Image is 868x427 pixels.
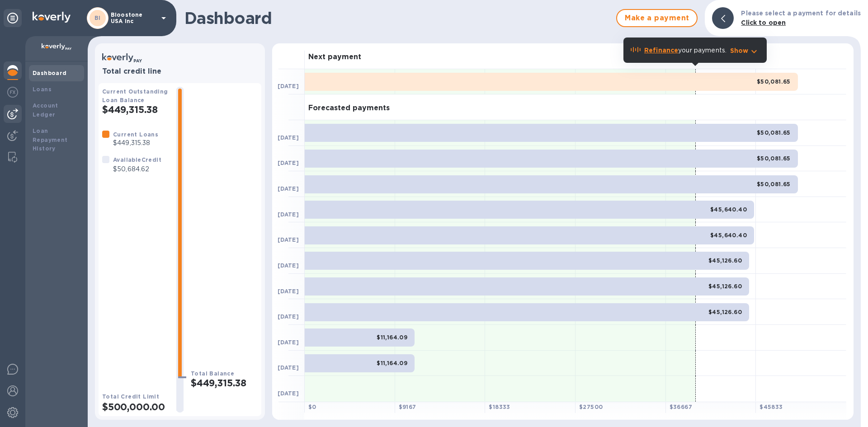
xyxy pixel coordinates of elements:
[757,181,791,188] b: $50,081.65
[278,160,299,166] b: [DATE]
[399,404,416,410] b: $ 9167
[191,370,234,377] b: Total Balance
[730,46,749,55] p: Show
[741,9,861,17] b: Please select a payment for details
[616,9,698,27] button: Make a payment
[757,129,791,136] b: $50,081.65
[94,14,101,21] b: BI
[741,19,786,26] b: Click to open
[278,134,299,141] b: [DATE]
[644,47,678,54] b: Refinance
[278,313,299,320] b: [DATE]
[102,393,159,400] b: Total Credit Limit
[184,9,612,28] h1: Dashboard
[708,257,742,264] b: $45,126.60
[708,309,742,315] b: $45,126.60
[730,46,759,55] button: Show
[113,156,161,163] b: Available Credit
[7,87,18,98] img: Foreign exchange
[489,404,510,410] b: $ 18333
[278,185,299,192] b: [DATE]
[308,53,361,61] h3: Next payment
[759,404,783,410] b: $ 45833
[757,78,791,85] b: $50,081.65
[710,232,747,239] b: $45,640.40
[670,404,692,410] b: $ 36667
[278,262,299,269] b: [DATE]
[278,211,299,218] b: [DATE]
[710,206,747,213] b: $45,640.40
[102,401,169,413] h2: $500,000.00
[33,127,68,152] b: Loan Repayment History
[33,102,58,118] b: Account Ledger
[33,86,52,93] b: Loans
[102,67,258,76] h3: Total credit line
[278,364,299,371] b: [DATE]
[644,46,726,55] p: your payments.
[111,12,156,24] p: Bloostone USA Inc
[113,164,161,174] p: $50,684.62
[624,13,689,23] span: Make a payment
[757,155,791,162] b: $50,081.65
[278,339,299,346] b: [DATE]
[102,104,169,115] h2: $449,315.38
[278,236,299,243] b: [DATE]
[113,131,158,138] b: Current Loans
[278,390,299,397] b: [DATE]
[308,104,390,113] h3: Forecasted payments
[4,9,22,27] div: Unpin categories
[308,404,316,410] b: $ 0
[579,404,603,410] b: $ 27500
[191,377,258,389] h2: $449,315.38
[377,360,407,366] b: $11,164.09
[113,138,158,148] p: $449,315.38
[33,70,67,76] b: Dashboard
[377,334,407,341] b: $11,164.09
[278,83,299,89] b: [DATE]
[708,283,742,290] b: $45,126.60
[278,288,299,295] b: [DATE]
[33,12,71,23] img: Logo
[102,88,168,103] b: Current Outstanding Loan Balance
